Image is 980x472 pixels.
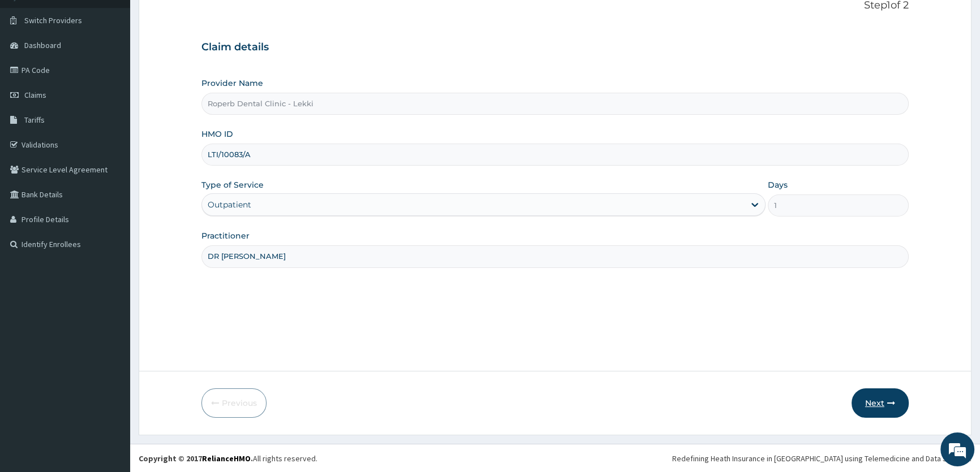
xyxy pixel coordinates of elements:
[59,63,190,78] div: Chat with us now
[66,142,156,257] span: We're online!
[852,388,909,418] button: Next
[24,40,61,50] span: Dashboard
[6,309,216,348] textarea: Type your message and hit 'Enter'
[24,115,45,125] span: Tariffs
[186,6,213,33] div: Minimize live chat window
[201,41,909,54] h3: Claim details
[201,388,267,418] button: Previous
[208,199,251,210] div: Outpatient
[24,15,82,25] span: Switch Providers
[24,90,46,100] span: Claims
[139,453,253,464] strong: Copyright © 2017 .
[202,453,251,464] a: RelianceHMO
[201,179,264,190] label: Type of Service
[672,453,972,464] div: Redefining Heath Insurance in [GEOGRAPHIC_DATA] using Telemedicine and Data Science!
[21,57,46,85] img: d_794563401_company_1708531726252_794563401
[201,245,909,267] input: Enter Name
[201,230,250,241] label: Practitioner
[201,144,909,166] input: Enter HMO ID
[201,77,263,89] label: Provider Name
[768,179,788,190] label: Days
[201,128,233,140] label: HMO ID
